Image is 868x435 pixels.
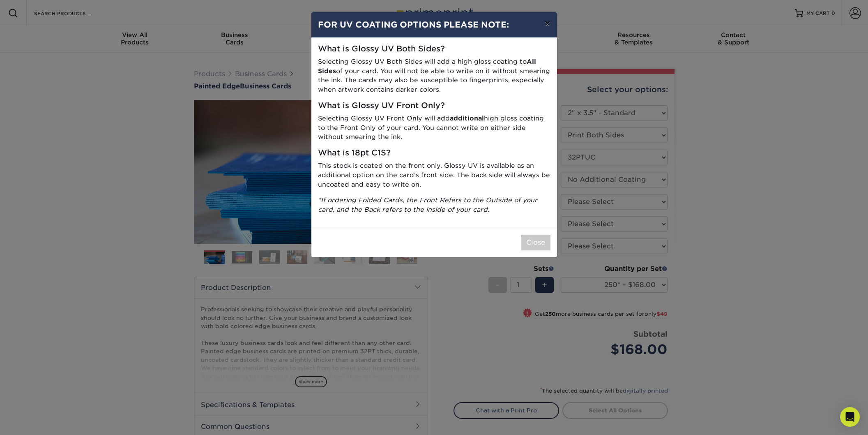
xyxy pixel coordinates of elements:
[318,19,550,31] h4: FOR UV COATING OPTIONS PLEASE NOTE:
[318,196,537,213] i: *If ordering Folded Cards, the Front Refers to the Outside of your card, and the Back refers to t...
[521,235,550,250] button: Close
[318,161,550,189] p: This stock is coated on the front only. Glossy UV is available as an additional option on the car...
[318,114,550,142] p: Selecting Glossy UV Front Only will add high gloss coating to the Front Only of your card. You ca...
[538,12,557,35] button: ×
[318,148,550,158] h5: What is 18pt C1S?
[450,114,484,122] strong: additional
[318,44,550,54] h5: What is Glossy UV Both Sides?
[840,407,860,427] div: Open Intercom Messenger
[318,57,550,95] p: Selecting Glossy UV Both Sides will add a high gloss coating to of your card. You will not be abl...
[318,101,550,111] h5: What is Glossy UV Front Only?
[318,58,536,75] strong: All Sides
